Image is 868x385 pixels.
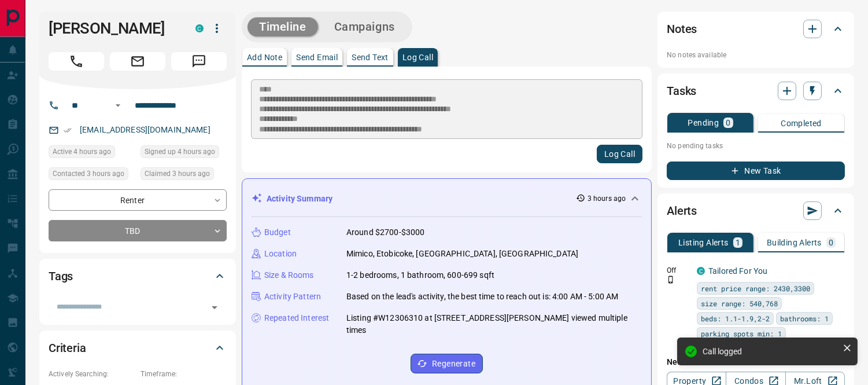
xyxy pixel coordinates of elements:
p: Activity Pattern [264,291,321,303]
p: Building Alerts [767,239,822,247]
div: Tue Aug 19 2025 [141,167,227,184]
span: Claimed 3 hours ago [145,168,210,179]
span: Contacted 3 hours ago [53,168,124,179]
div: Alerts [667,197,845,225]
h2: Notes [667,20,697,38]
span: Signed up 4 hours ago [145,146,215,157]
span: Active 4 hours ago [53,146,111,157]
span: bathrooms: 1 [780,313,829,324]
div: Tasks [667,77,845,105]
p: Pending [688,119,719,127]
div: Activity Summary3 hours ago [252,188,642,210]
button: New Task [667,162,845,180]
p: Completed [781,119,822,127]
p: Listing Alerts [678,239,729,247]
span: parking spots min: 1 [701,328,782,339]
h2: Criteria [49,339,86,357]
p: No notes available [667,50,845,60]
button: Open [206,299,223,316]
div: Call logged [703,347,838,356]
p: Log Call [402,53,433,61]
p: 1 [736,239,740,247]
div: condos.ca [697,267,705,275]
div: condos.ca [195,24,204,32]
h2: Tasks [667,82,696,100]
span: Call [49,52,104,71]
p: Add Note [247,53,282,61]
p: New Alert: [667,356,845,368]
div: TBD [49,220,227,241]
span: size range: 540,768 [701,298,778,309]
button: Log Call [597,145,642,163]
p: 0 [726,119,730,127]
button: Regenerate [411,354,483,373]
p: Send Text [352,53,389,61]
p: No pending tasks [667,137,845,155]
svg: Push Notification Only [667,276,675,284]
p: Activity Summary [267,193,333,205]
a: Tailored For You [708,266,767,276]
p: Around $2700-$3000 [346,226,424,239]
div: Notes [667,15,845,43]
div: Criteria [49,334,227,362]
h1: [PERSON_NAME] [49,19,178,38]
svg: Email Verified [64,126,72,134]
p: Based on the lead's activity, the best time to reach out is: 4:00 AM - 5:00 AM [346,291,618,303]
p: Actively Searching: [49,369,135,379]
p: 1-2 bedrooms, 1 bathroom, 600-699 sqft [346,269,494,281]
button: Open [111,98,125,112]
p: Mimico, Etobicoke, [GEOGRAPHIC_DATA], [GEOGRAPHIC_DATA] [346,248,578,260]
p: Size & Rooms [264,269,314,281]
button: Timeline [248,17,318,36]
a: [EMAIL_ADDRESS][DOMAIN_NAME] [80,125,210,134]
div: Tue Aug 19 2025 [141,145,227,162]
div: Tue Aug 19 2025 [49,167,135,184]
p: Send Email [296,53,338,61]
p: Repeated Interest [264,312,329,324]
span: rent price range: 2430,3300 [701,283,810,294]
p: Listing #W12306310 at [STREET_ADDRESS][PERSON_NAME] viewed multiple times [346,312,642,336]
p: Off [667,265,690,276]
p: Timeframe: [141,369,227,379]
span: beds: 1.1-1.9,2-2 [701,313,770,324]
div: Tags [49,262,227,290]
p: Budget [264,226,291,239]
span: Email [110,52,165,71]
div: Tue Aug 19 2025 [49,145,135,162]
p: Location [264,248,297,260]
p: 0 [829,239,833,247]
p: 3 hours ago [588,193,626,204]
button: Campaigns [323,17,407,36]
span: Message [171,52,227,71]
h2: Alerts [667,201,697,220]
div: Renter [49,189,227,211]
h2: Tags [49,267,73,285]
